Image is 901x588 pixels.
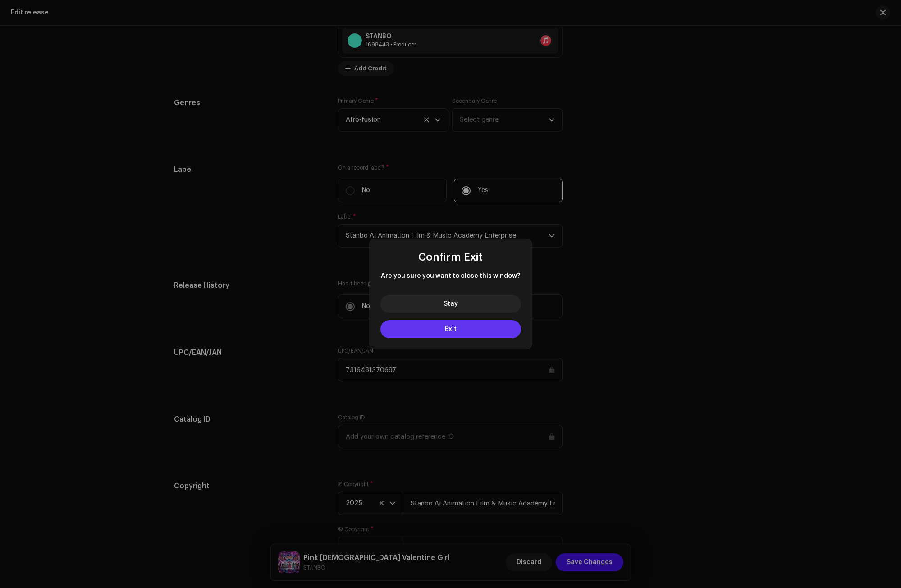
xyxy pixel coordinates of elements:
span: Are you sure you want to close this window? [380,271,521,280]
button: Exit [380,320,521,338]
span: Exit [445,326,457,332]
span: Confirm Exit [418,252,483,262]
button: Stay [380,295,521,313]
span: Stay [444,301,458,307]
